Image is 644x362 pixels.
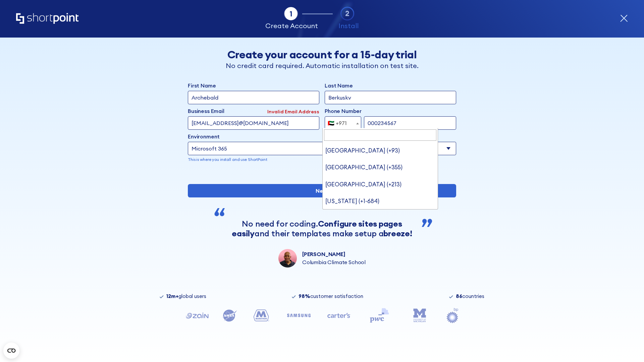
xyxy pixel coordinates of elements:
[323,159,438,176] li: [GEOGRAPHIC_DATA] (+355)
[323,176,438,193] li: [GEOGRAPHIC_DATA] (+213)
[324,129,437,141] input: Search
[323,193,438,209] li: [US_STATE] (+1-684)
[3,343,19,359] button: Open CMP widget
[323,142,438,159] li: [GEOGRAPHIC_DATA] (+93)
